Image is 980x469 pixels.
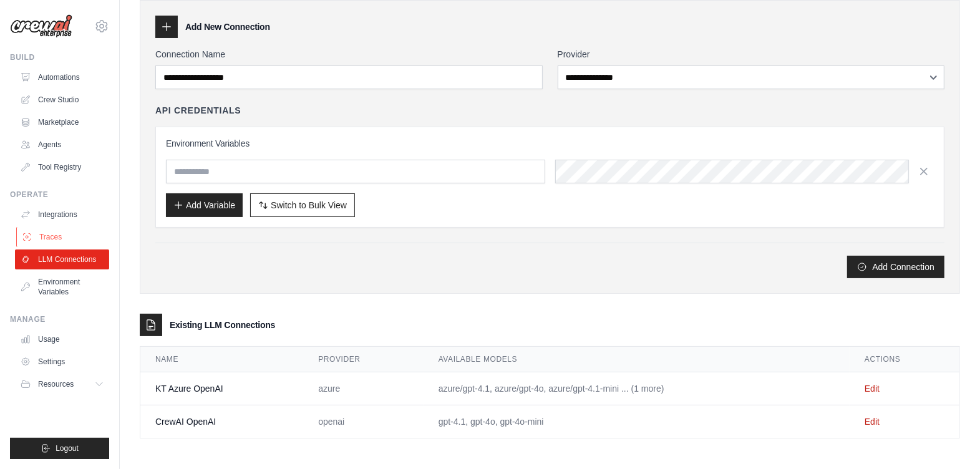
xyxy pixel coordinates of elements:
a: Crew Studio [15,90,109,110]
button: Add Variable [166,193,243,217]
a: Usage [15,329,109,349]
td: gpt-4.1, gpt-4o, gpt-4o-mini [424,405,850,438]
h3: Environment Variables [166,137,934,150]
th: Available Models [424,347,850,372]
label: Connection Name [155,48,543,60]
span: Switch to Bulk View [271,199,347,211]
th: Name [140,347,303,372]
td: KT Azure OpenAI [140,372,303,405]
h3: Existing LLM Connections [170,319,275,331]
a: Tool Registry [15,157,109,177]
a: Automations [15,67,109,87]
a: LLM Connections [15,249,109,269]
img: Logo [10,14,72,38]
label: Provider [558,48,945,60]
a: Environment Variables [15,272,109,302]
button: Add Connection [847,256,944,278]
a: Edit [865,417,880,427]
div: Operate [10,190,109,200]
button: Resources [15,374,109,394]
a: Settings [15,352,109,372]
h4: API Credentials [155,104,241,117]
span: Logout [56,443,79,453]
th: Provider [303,347,424,372]
td: CrewAI OpenAI [140,405,303,438]
td: azure/gpt-4.1, azure/gpt-4o, azure/gpt-4.1-mini ... (1 more) [424,372,850,405]
a: Edit [865,384,880,394]
div: Build [10,52,109,62]
td: openai [303,405,424,438]
th: Actions [850,347,959,372]
a: Integrations [15,205,109,225]
button: Logout [10,438,109,459]
h3: Add New Connection [185,21,270,33]
span: Resources [38,379,74,389]
div: Manage [10,314,109,324]
button: Switch to Bulk View [250,193,355,217]
a: Traces [16,227,110,247]
a: Marketplace [15,112,109,132]
td: azure [303,372,424,405]
a: Agents [15,135,109,155]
